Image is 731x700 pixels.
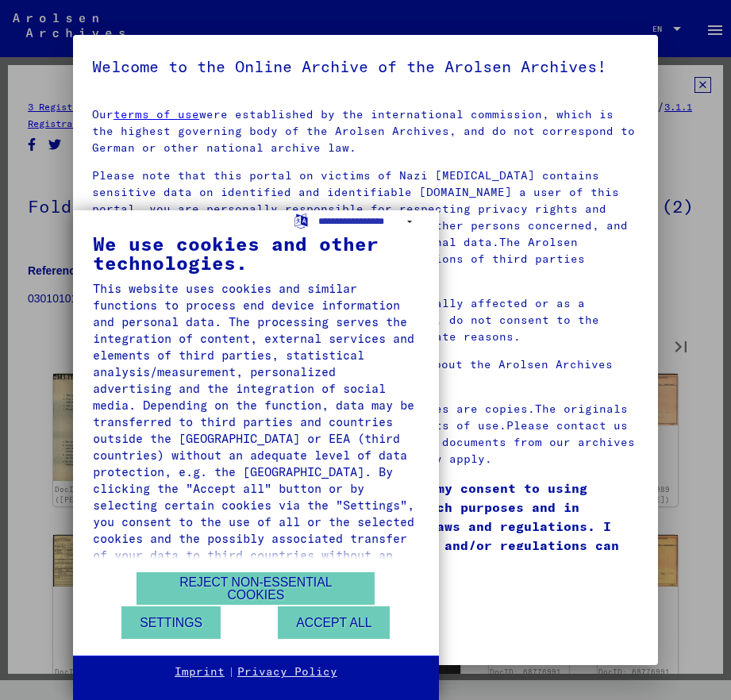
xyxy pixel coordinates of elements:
a: Privacy Policy [237,664,337,680]
button: Reject non-essential cookies [137,572,375,605]
button: Settings [121,606,221,639]
div: This website uses cookies and similar functions to process end device information and personal da... [93,280,419,580]
button: Accept all [278,606,390,639]
div: We use cookies and other technologies. [93,234,419,272]
a: Imprint [175,664,225,680]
